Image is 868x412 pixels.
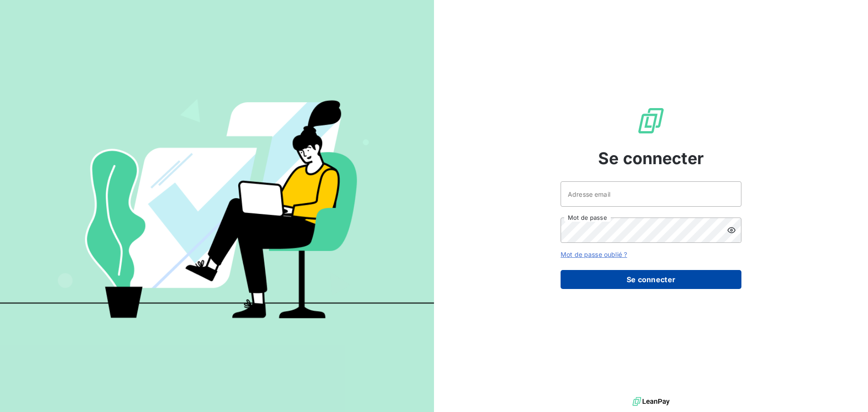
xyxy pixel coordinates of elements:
[561,181,741,207] input: placeholder
[598,146,704,170] span: Se connecter
[637,106,665,135] img: Logo LeanPay
[561,251,627,258] a: Mot de passe oublié ?
[632,395,670,408] img: logo
[561,270,741,289] button: Se connecter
